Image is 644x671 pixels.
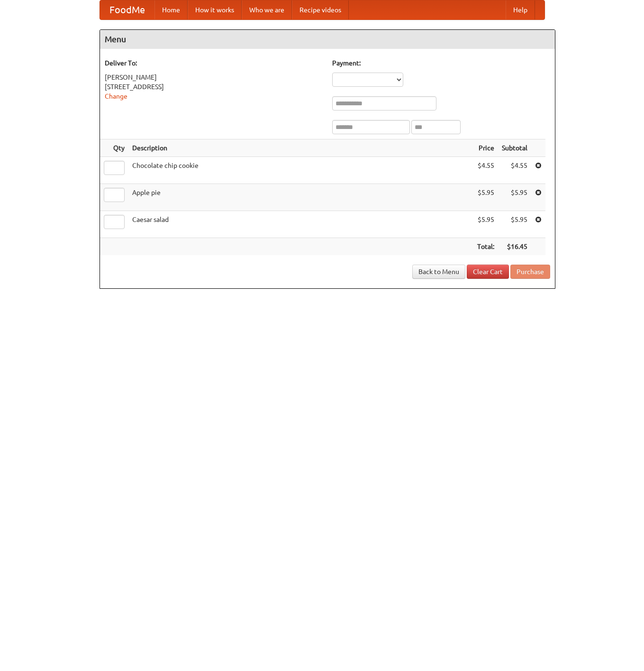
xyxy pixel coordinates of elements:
[100,0,154,19] a: FoodMe
[473,238,498,256] th: Total:
[467,265,509,279] a: Clear Cart
[498,211,531,238] td: $5.95
[412,265,465,279] a: Back to Menu
[105,82,323,92] div: [STREET_ADDRESS]
[242,0,292,19] a: Who we are
[498,184,531,211] td: $5.95
[498,139,531,157] th: Subtotal
[473,184,498,211] td: $5.95
[510,265,550,279] button: Purchase
[473,157,498,184] td: $4.55
[473,139,498,157] th: Price
[498,238,531,256] th: $16.45
[292,0,349,19] a: Recipe videos
[105,58,323,68] h5: Deliver To:
[154,0,188,19] a: Home
[105,92,127,100] a: Change
[332,58,550,68] h5: Payment:
[128,184,473,211] td: Apple pie
[100,139,128,157] th: Qty
[128,157,473,184] td: Chocolate chip cookie
[473,211,498,238] td: $5.95
[506,0,535,19] a: Help
[498,157,531,184] td: $4.55
[105,73,323,82] div: [PERSON_NAME]
[188,0,242,19] a: How it works
[128,211,473,238] td: Caesar salad
[128,139,473,157] th: Description
[100,30,555,49] h4: Menu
